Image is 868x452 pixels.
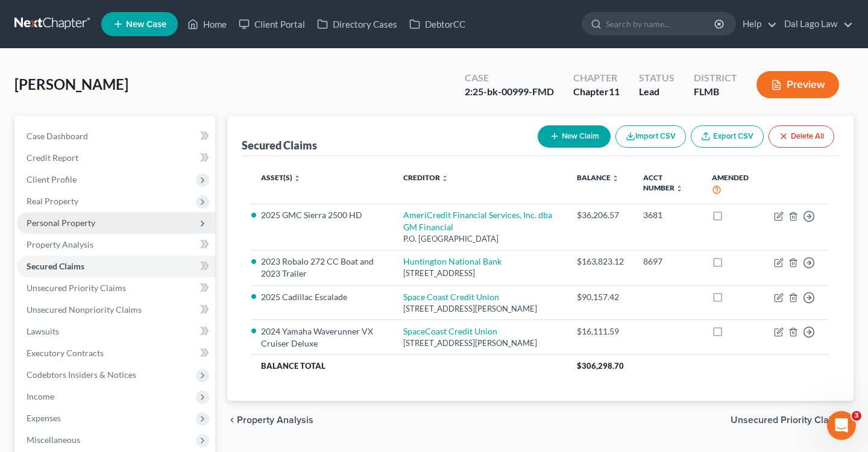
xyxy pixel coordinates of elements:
[403,256,502,266] a: Huntington National Bank
[17,321,215,342] a: Lawsuits
[577,173,619,182] a: Balance unfold_more
[27,326,59,336] span: Lawsuits
[27,413,61,423] span: Expenses
[27,131,88,141] span: Case Dashboard
[17,125,215,147] a: Case Dashboard
[181,13,233,35] a: Home
[233,13,311,35] a: Client Portal
[612,175,619,182] i: unfold_more
[403,337,558,349] div: [STREET_ADDRESS][PERSON_NAME]
[465,71,554,85] div: Case
[615,125,686,148] button: Import CSV
[27,174,77,184] span: Client Profile
[403,292,499,302] a: Space Coast Credit Union
[731,415,844,425] span: Unsecured Priority Claims
[756,71,839,98] button: Preview
[465,85,554,99] div: 2:25-bk-00999-FMD
[261,256,384,280] li: 2023 Robalo 272 CC Boat and 2023 Trailer
[403,210,552,232] a: AmeriCredit Financial Services, Inc. dba GM Financial
[403,303,558,315] div: [STREET_ADDRESS][PERSON_NAME]
[27,196,78,206] span: Real Property
[27,239,93,250] span: Property Analysis
[573,71,620,85] div: Chapter
[694,71,737,85] div: District
[769,125,834,148] button: Delete All
[606,13,716,35] input: Search by name...
[577,361,624,371] span: $306,298.70
[577,256,624,268] div: $163,823.12
[577,209,624,221] div: $36,206.57
[14,75,128,93] span: [PERSON_NAME]
[227,415,313,425] button: chevron_left Property Analysis
[27,348,104,358] span: Executory Contracts
[227,415,237,425] i: chevron_left
[294,175,301,182] i: unfold_more
[261,209,384,221] li: 2025 GMC Sierra 2500 HD
[311,13,403,35] a: Directory Cases
[577,291,624,303] div: $90,157.42
[403,173,448,182] a: Creditor unfold_more
[852,411,861,421] span: 3
[261,325,384,350] li: 2024 Yamaha Waverunner VX Cruiser Deluxe
[17,234,215,256] a: Property Analysis
[609,86,620,97] span: 11
[403,13,471,35] a: DebtorCC
[731,415,854,425] button: Unsecured Priority Claims chevron_right
[27,435,80,445] span: Miscellaneous
[17,342,215,364] a: Executory Contracts
[737,13,777,35] a: Help
[639,71,675,85] div: Status
[827,411,856,440] iframe: Intercom live chat
[27,391,54,401] span: Income
[261,291,384,303] li: 2025 Cadillac Escalade
[27,261,84,271] span: Secured Claims
[126,20,166,29] span: New Case
[639,85,675,99] div: Lead
[261,173,301,182] a: Asset(s) unfold_more
[17,277,215,299] a: Unsecured Priority Claims
[403,233,558,245] div: P.O. [GEOGRAPHIC_DATA]
[27,283,126,293] span: Unsecured Priority Claims
[643,173,683,192] a: Acct Number unfold_more
[251,355,567,377] th: Balance Total
[403,326,497,336] a: SpaceCoast Credit Union
[441,175,448,182] i: unfold_more
[17,147,215,169] a: Credit Report
[242,138,317,152] div: Secured Claims
[643,256,693,268] div: 8697
[643,209,693,221] div: 3681
[691,125,764,148] a: Export CSV
[702,166,764,204] th: Amended
[17,256,215,277] a: Secured Claims
[27,369,136,380] span: Codebtors Insiders & Notices
[676,185,683,192] i: unfold_more
[778,13,853,35] a: Dal Lago Law
[694,85,737,99] div: FLMB
[27,218,95,228] span: Personal Property
[17,299,215,321] a: Unsecured Nonpriority Claims
[403,268,558,279] div: [STREET_ADDRESS]
[237,415,313,425] span: Property Analysis
[577,325,624,337] div: $16,111.59
[573,85,620,99] div: Chapter
[538,125,611,148] button: New Claim
[27,304,142,315] span: Unsecured Nonpriority Claims
[27,152,78,163] span: Credit Report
